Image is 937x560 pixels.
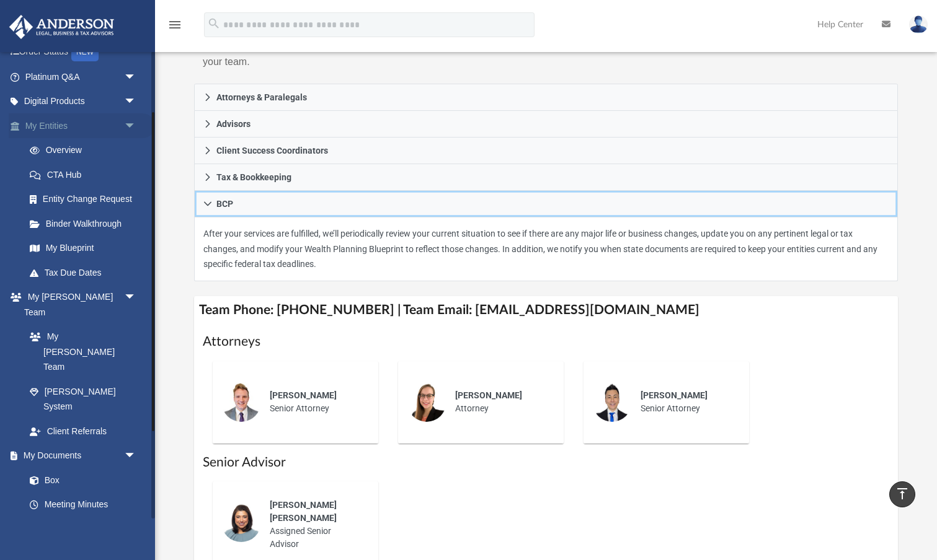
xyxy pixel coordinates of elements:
a: Platinum Q&Aarrow_drop_down [9,64,155,89]
a: My [PERSON_NAME] Teamarrow_drop_down [9,285,149,325]
a: Box [17,468,143,492]
span: arrow_drop_down [124,89,149,115]
a: vertical_align_top [889,481,915,507]
span: arrow_drop_down [124,444,149,469]
a: menu [167,24,182,32]
div: Assigned Senior Advisor [261,490,370,559]
h1: Attorneys [203,333,889,351]
a: Meeting Minutes [17,492,149,517]
span: arrow_drop_down [124,285,149,310]
a: My Documentsarrow_drop_down [9,444,149,468]
i: vertical_align_top [895,486,910,501]
img: User Pic [909,15,928,33]
a: My [PERSON_NAME] Team [17,325,143,380]
i: search [207,17,221,30]
div: BCP [194,217,898,281]
a: Client Success Coordinators [194,138,898,164]
div: Attorney [446,380,555,424]
a: My Blueprint [17,236,149,261]
span: arrow_drop_down [124,64,149,90]
a: Forms Library [17,517,143,541]
p: Here is an explanation of each team member’s role and an introduction to your team. [203,36,537,71]
img: Anderson Advisors Platinum Portal [6,15,118,39]
i: menu [167,17,182,32]
a: Tax Due Dates [17,260,155,285]
img: thumbnail [407,382,446,422]
a: Entity Change Request [17,187,155,212]
span: [PERSON_NAME] [270,390,337,400]
span: [PERSON_NAME] [455,390,522,400]
span: [PERSON_NAME] [PERSON_NAME] [270,500,337,523]
a: Binder Walkthrough [17,211,155,236]
a: Attorneys & Paralegals [194,84,898,111]
div: Senior Attorney [632,380,740,424]
a: [PERSON_NAME] System [17,379,149,419]
img: thumbnail [221,382,261,422]
a: Digital Productsarrow_drop_down [9,89,155,114]
span: Advisors [216,120,251,128]
a: Tax & Bookkeeping [194,164,898,191]
div: Senior Attorney [261,380,370,424]
h4: Team Phone: [PHONE_NUMBER] | Team Email: [EMAIL_ADDRESS][DOMAIN_NAME] [194,296,898,324]
p: After your services are fulfilled, we’ll periodically review your current situation to see if the... [203,226,889,272]
span: Attorneys & Paralegals [216,93,307,102]
a: My Entitiesarrow_drop_down [9,113,155,138]
span: BCP [216,199,233,208]
img: thumbnail [221,502,261,542]
span: Client Success Coordinators [216,146,328,155]
div: NEW [71,43,99,61]
a: Client Referrals [17,419,149,444]
span: arrow_drop_down [124,113,149,139]
span: [PERSON_NAME] [641,390,708,400]
a: BCP [194,191,898,217]
span: Tax & Bookkeeping [216,173,291,182]
a: Overview [17,138,155,163]
a: CTA Hub [17,162,155,187]
img: thumbnail [592,382,632,422]
h1: Senior Advisor [203,453,889,471]
a: Advisors [194,111,898,138]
